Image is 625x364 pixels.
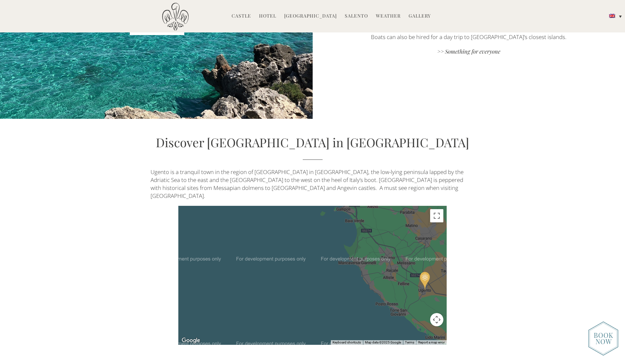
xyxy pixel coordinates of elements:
[365,341,401,344] span: Map data ©2025 Google
[609,14,615,18] img: English
[151,168,475,200] p: Ugento is a tranquil town in the region of [GEOGRAPHIC_DATA] in [GEOGRAPHIC_DATA], the low-lying ...
[418,341,445,344] a: Report a map error
[588,321,618,356] img: new-booknow.png
[345,13,368,20] a: Salento
[430,209,443,222] button: Toggle fullscreen view
[420,272,430,290] div: Castello di Ugento
[232,13,251,20] a: Castle
[180,336,202,345] img: Google
[333,340,361,345] button: Keyboard shortcuts
[284,13,337,20] a: [GEOGRAPHIC_DATA]
[430,313,443,326] button: Map camera controls
[409,13,431,20] a: Gallery
[151,134,475,160] h2: Discover [GEOGRAPHIC_DATA] in [GEOGRAPHIC_DATA]
[376,13,401,20] a: Weather
[405,341,414,344] a: Terms
[180,336,202,345] a: Open this area in Google Maps (opens a new window)
[162,3,189,31] img: Castello di Ugento
[259,13,276,20] a: Hotel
